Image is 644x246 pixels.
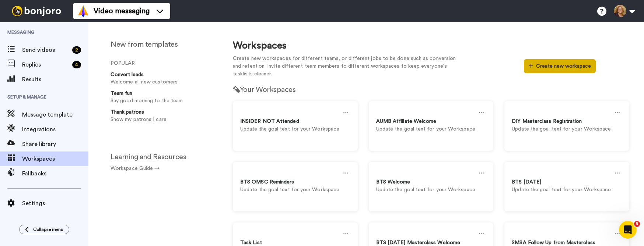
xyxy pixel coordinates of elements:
p: Update the goal text for your Workspace [240,125,350,133]
img: bj-logo-header-white.svg [9,6,64,16]
a: BTS WelcomeUpdate the goal text for your Workspace [369,162,494,211]
p: Update the goal text for your Workspace [376,186,486,194]
a: Workspace Guide → [111,166,160,171]
span: Collapse menu [33,227,63,232]
a: INSIDER NOT AttendedUpdate the goal text for your Workspace [233,101,358,151]
p: Update the goal text for your Workspace [512,125,622,133]
a: Convert leadsWelcome all new customers [107,71,218,86]
h2: Your Workspaces [233,86,629,94]
span: Replies [22,60,69,69]
strong: Team fun [111,91,132,96]
p: Welcome all new customers [111,78,215,86]
span: Integrations [22,125,88,134]
strong: Convert leads [111,72,144,77]
a: DIY Masterclass RegistrationUpdate the goal text for your Workspace [504,101,629,151]
button: Collapse menu [19,225,69,234]
p: Create new workspaces for different teams, or different jobs to be done such as conversion and re... [233,55,461,78]
img: vm-color.svg [77,5,89,17]
div: 4 [72,61,81,68]
span: Share library [22,140,88,149]
span: Settings [22,199,88,208]
div: 2 [72,46,81,54]
h1: Workspaces [233,40,629,51]
div: BTS [DATE] [512,178,622,186]
span: Results [22,75,88,84]
div: BTS OMSC Reminders [240,178,350,186]
a: BTS OMSC RemindersUpdate the goal text for your Workspace [233,162,358,211]
span: Workspaces [22,154,88,163]
iframe: Intercom live chat [619,221,637,239]
a: Thank patronsShow my patrons I care [107,108,218,124]
a: Team funSay good morning to the team [107,90,218,105]
p: Show my patrons I care [111,116,215,124]
a: AUMB Affiliate WelcomeUpdate the goal text for your Workspace [369,101,494,151]
span: Video messaging [94,6,150,16]
p: Update the goal text for your Workspace [376,125,486,133]
a: BTS [DATE]Update the goal text for your Workspace [504,162,629,211]
p: Update the goal text for your Workspace [512,186,622,194]
h2: Learning and Resources [111,153,218,161]
span: 5 [634,221,640,227]
div: BTS Welcome [376,178,486,186]
span: Send videos [22,46,69,54]
button: Create new workspace [524,59,596,73]
a: Create new workspace [524,64,596,69]
li: POPULAR [111,60,218,67]
h2: New from templates [111,40,218,49]
span: Message template [22,110,88,119]
span: Fallbacks [22,169,88,178]
div: DIY Masterclass Registration [512,118,622,125]
p: Say good morning to the team [111,97,215,105]
strong: Thank patrons [111,110,144,115]
p: Update the goal text for your Workspace [240,186,350,194]
div: AUMB Affiliate Welcome [376,118,486,125]
div: INSIDER NOT Attended [240,118,350,125]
